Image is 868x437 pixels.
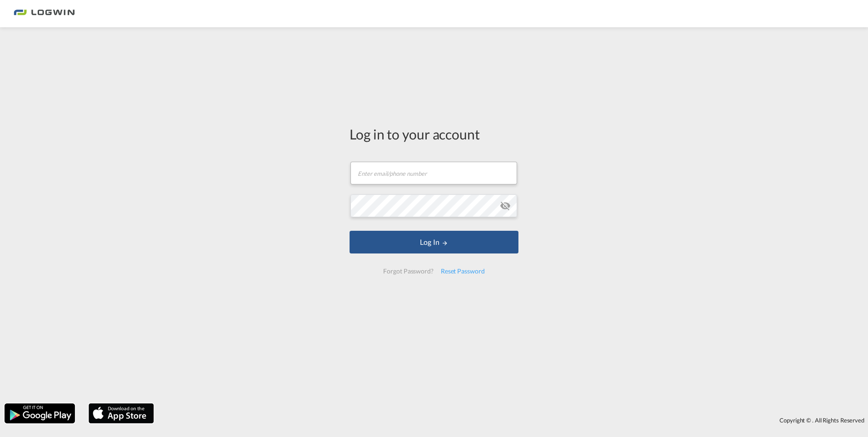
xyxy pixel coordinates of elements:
[380,263,437,279] div: Forgot Password?
[14,4,75,24] img: bc73a0e0d8c111efacd525e4c8ad7d32.png
[350,231,518,253] button: LOGIN
[350,124,518,144] div: Log in to your account
[350,162,517,184] input: Enter email/phone number
[88,402,155,424] img: apple.png
[4,402,76,424] img: google.png
[158,412,868,428] div: Copyright © . All Rights Reserved
[437,263,488,279] div: Reset Password
[500,200,511,211] md-icon: icon-eye-off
